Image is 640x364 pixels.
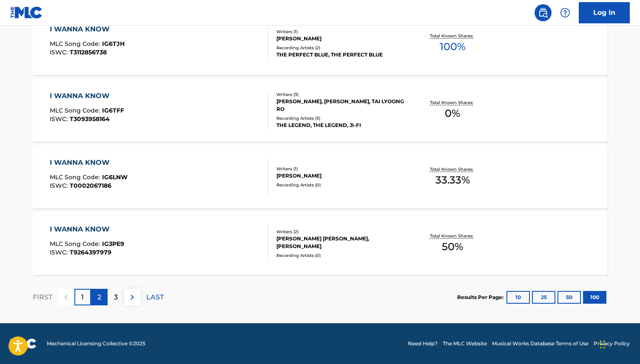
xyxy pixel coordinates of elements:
[594,340,630,347] a: Privacy Policy
[535,4,552,21] a: Public Search
[10,339,37,349] img: logo
[492,340,589,347] a: Musical Works Database Terms of Use
[430,99,475,106] p: Total Known Shares:
[532,291,555,304] button: 25
[557,4,574,21] div: Help
[276,35,405,42] div: [PERSON_NAME]
[430,233,475,239] p: Total Known Shares:
[114,292,118,302] p: 3
[276,166,405,172] div: Writers ( 1 )
[50,115,70,123] span: ISWC :
[276,115,405,121] div: Recording Artists ( 3 )
[97,292,101,302] p: 2
[50,173,102,181] span: MLC Song Code :
[597,323,640,364] iframe: Chat Widget
[33,212,608,275] a: I WANNA KNOWMLC Song Code:IG3PE9ISWC:T9264397979Writers (2)[PERSON_NAME] [PERSON_NAME], [PERSON_N...
[538,8,548,18] img: search
[70,182,111,189] span: T0002067186
[506,291,530,304] button: 10
[50,158,128,168] div: I WANNA KNOW
[408,340,438,347] a: Need Help?
[558,291,581,304] button: 50
[276,121,405,129] div: THE LEGEND, THE LEGEND, JI-FI
[430,166,475,172] p: Total Known Shares:
[276,252,405,259] div: Recording Artists ( 0 )
[50,24,125,34] div: I WANNA KNOW
[33,292,52,302] p: FIRST
[600,332,605,357] div: Drag
[435,172,470,188] span: 33.33 %
[50,107,102,114] span: MLC Song Code :
[70,48,107,56] span: T3112856738
[10,6,43,19] img: MLC Logo
[440,39,466,54] span: 100 %
[583,291,606,304] button: 100
[102,40,125,48] span: IG6TJH
[47,340,145,347] span: Mechanical Licensing Collective © 2025
[276,98,405,113] div: [PERSON_NAME], [PERSON_NAME], TAI LYOONG RO
[70,115,110,123] span: T3093958164
[50,182,70,189] span: ISWC :
[430,33,475,39] p: Total Known Shares:
[146,292,164,302] p: LAST
[276,91,405,98] div: Writers ( 3 )
[102,173,128,181] span: IG6LNW
[276,182,405,188] div: Recording Artists ( 0 )
[276,45,405,51] div: Recording Artists ( 2 )
[50,91,124,101] div: I WANNA KNOW
[445,106,460,121] span: 0 %
[33,78,608,142] a: I WANNA KNOWMLC Song Code:IG6TFFISWC:T3093958164Writers (3)[PERSON_NAME], [PERSON_NAME], TAI LYOO...
[276,51,405,59] div: THE PERFECT BLUE, THE PERFECT BLUE
[50,224,124,234] div: I WANNA KNOW
[276,235,405,250] div: [PERSON_NAME] [PERSON_NAME], [PERSON_NAME]
[443,340,487,347] a: The MLC Website
[70,248,111,256] span: T9264397979
[50,240,102,248] span: MLC Song Code :
[579,2,630,23] a: Log In
[276,28,405,35] div: Writers ( 1 )
[102,240,124,248] span: IG3PE9
[33,11,608,75] a: I WANNA KNOWMLC Song Code:IG6TJHISWC:T3112856738Writers (1)[PERSON_NAME]Recording Artists (2)THE ...
[442,239,463,254] span: 50 %
[50,248,70,256] span: ISWC :
[33,145,608,209] a: I WANNA KNOWMLC Song Code:IG6LNWISWC:T0002067186Writers (1)[PERSON_NAME]Recording Artists (0)Tota...
[102,107,124,114] span: IG6TFF
[457,293,506,301] p: Results Per Page:
[50,48,70,56] span: ISWC :
[276,229,405,235] div: Writers ( 2 )
[81,292,84,302] p: 1
[127,292,137,302] img: right
[560,8,570,18] img: help
[276,172,405,180] div: [PERSON_NAME]
[50,40,102,48] span: MLC Song Code :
